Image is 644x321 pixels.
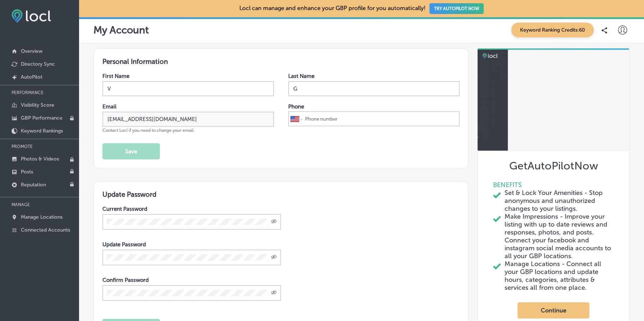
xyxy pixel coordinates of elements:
label: Email [102,103,116,110]
input: Enter Email [102,112,274,127]
p: Overview [21,48,42,54]
p: Connected Accounts [21,227,70,233]
label: Confirm Password [102,277,149,283]
h3: Personal Information [102,57,460,66]
span: Toggle password visibility [271,290,277,296]
button: Save [102,143,160,159]
p: Make Impressions - Improve your listing with up to date reviews and responses, photos, and posts.... [505,213,614,260]
input: Phone number [304,112,457,126]
p: Photos & Videos [21,156,59,162]
input: Enter First Name [102,81,274,96]
p: Manage Locations [21,214,63,220]
p: Directory Sync [21,61,55,67]
span: Keyword Ranking Credits: 60 [511,23,594,37]
p: BENEFITS [493,181,614,189]
p: Manage Locations - Connect all your GBP locations and update hours, categories, attributes & serv... [505,260,614,292]
p: Posts [21,169,33,175]
label: First Name [102,73,129,79]
p: Get AutoPilot Now [501,151,607,181]
p: My Account [93,24,149,36]
label: Current Password [102,206,147,212]
button: Continue [517,302,589,318]
p: Visibility Score [21,102,54,108]
img: fda3e92497d09a02dc62c9cd864e3231.png [11,9,51,23]
p: Keyword Rankings [21,128,63,134]
p: Reputation [21,182,46,188]
button: TRY AUTOPILOT NOW [429,3,484,14]
h3: Update Password [102,190,460,199]
p: Set & Lock Your Amenities - Stop anonymous and unauthorized changes to your listings. [505,189,614,213]
input: Enter Last Name [288,81,460,96]
label: Phone [288,103,304,110]
label: Last Name [288,73,314,79]
img: AutoPilot Preview [478,48,629,151]
label: Update Password [102,241,146,248]
span: Toggle password visibility [271,254,277,261]
span: Contact Locl if you need to change your email. [102,128,194,133]
span: Toggle password visibility [271,219,277,225]
p: AutoPilot [21,74,42,80]
p: GBP Performance [21,115,63,121]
